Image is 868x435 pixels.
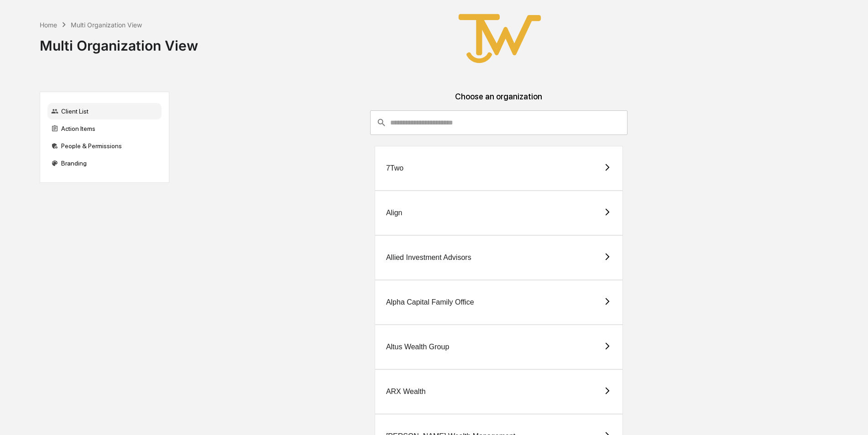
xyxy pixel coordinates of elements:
div: Allied Investment Advisors [386,254,471,262]
div: Multi Organization View [71,21,142,29]
div: Altus Wealth Group [386,343,449,351]
div: People & Permissions [47,138,162,154]
div: 7Two [386,164,403,172]
div: ARX Wealth [386,388,426,396]
div: Action Items [47,120,162,137]
div: consultant-dashboard__filter-organizations-search-bar [370,110,628,135]
div: Client List [47,103,162,119]
div: Branding [47,155,162,171]
div: Multi Organization View [40,30,198,54]
img: True West [454,7,545,70]
div: Align [386,209,403,217]
div: Home [40,21,57,29]
div: Alpha Capital Family Office [386,298,474,306]
div: Choose an organization [177,92,821,110]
